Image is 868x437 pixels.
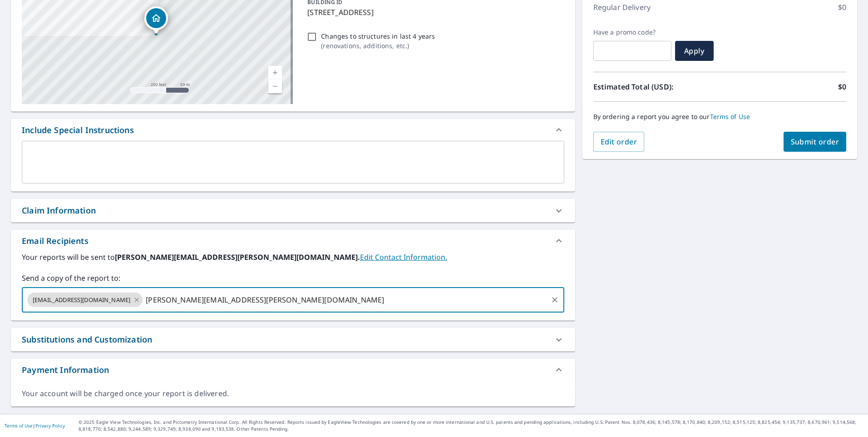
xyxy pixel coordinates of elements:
[268,79,282,93] a: Current Level 17, Zoom Out
[838,2,846,13] p: $0
[27,296,136,304] span: [EMAIL_ADDRESS][DOMAIN_NAME]
[321,31,435,41] p: Changes to structures in last 4 years
[11,199,575,222] div: Claim Information
[307,7,560,18] p: [STREET_ADDRESS]
[593,28,671,36] label: Have a promo code?
[593,2,651,13] p: Regular Delivery
[268,66,282,79] a: Current Level 17, Zoom In
[27,293,143,307] div: [EMAIL_ADDRESS][DOMAIN_NAME]
[22,388,564,399] div: Your account will be charged once your report is delivered.
[675,41,714,61] button: Apply
[22,124,134,136] div: Include Special Instructions
[22,252,564,263] label: Your reports will be sent to
[548,293,561,306] button: Clear
[35,422,65,429] a: Privacy Policy
[79,419,863,432] p: © 2025 Eagle View Technologies, Inc. and Pictometry International Corp. All Rights Reserved. Repo...
[22,364,109,376] div: Payment Information
[22,273,564,283] label: Send a copy of the report to:
[115,252,360,262] b: [PERSON_NAME][EMAIL_ADDRESS][PERSON_NAME][DOMAIN_NAME].
[682,46,706,56] span: Apply
[593,113,846,121] p: By ordering a report you agree to our
[144,6,168,35] div: Dropped pin, building 1, Residential property, 201 Regency Ln Woodstock, GA 30188
[360,252,447,262] a: EditContactInfo
[11,359,575,381] div: Payment Information
[593,132,645,152] button: Edit order
[784,132,847,152] button: Submit order
[5,422,33,429] a: Terms of Use
[321,41,435,50] p: ( renovations, additions, etc. )
[22,333,152,346] div: Substitutions and Customization
[11,119,575,141] div: Include Special Instructions
[601,137,637,147] span: Edit order
[838,81,846,92] p: $0
[791,137,839,147] span: Submit order
[22,235,89,247] div: Email Recipients
[593,81,720,92] p: Estimated Total (USD):
[11,230,575,252] div: Email Recipients
[5,423,65,428] p: |
[22,204,96,217] div: Claim Information
[11,328,575,351] div: Substitutions and Customization
[710,112,750,121] a: Terms of Use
